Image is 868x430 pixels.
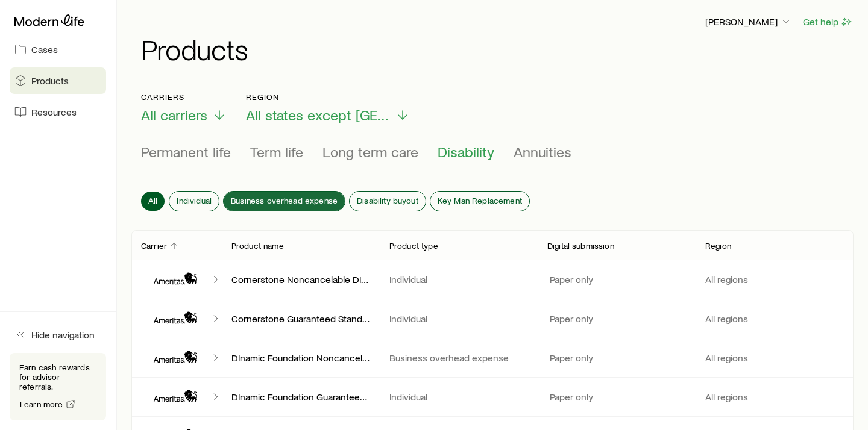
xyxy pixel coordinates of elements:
button: Disability buyout [350,192,426,211]
button: All [141,192,165,211]
p: [PERSON_NAME] [705,16,792,28]
h1: Products [141,34,854,63]
button: [PERSON_NAME] [705,15,793,30]
p: Carriers [141,92,227,102]
p: Product name [231,241,284,251]
p: Product type [389,241,438,251]
span: Long term care [322,143,418,160]
span: Cases [31,43,58,55]
span: All states except [GEOGRAPHIC_DATA] [246,107,391,123]
p: All regions [705,273,844,285]
span: Learn more [20,400,63,408]
p: Individual [389,273,528,285]
span: Business overhead expense [231,196,338,205]
div: Earn cash rewards for advisor referrals.Learn more [10,353,106,420]
span: Individual [177,196,212,205]
span: Annuities [514,143,571,160]
span: Disability [438,143,494,160]
p: Earn cash rewards for advisor referrals. [19,363,96,391]
button: Business overhead expense [224,192,345,211]
button: Get help [802,15,854,29]
p: Region [246,92,410,102]
button: Hide navigation [10,322,106,348]
p: All regions [705,313,844,325]
span: Hide navigation [31,329,95,341]
p: DInamic Foundation Guaranteed Standard Issue (GSI) Program Noncancelable & Guaranteed Renewable D... [231,391,370,403]
button: Individual [169,192,219,211]
span: All carriers [141,107,207,123]
p: Paper only [547,313,593,325]
p: Carrier [141,241,167,251]
p: Region [705,241,731,251]
span: Products [31,75,69,87]
div: Product types [141,143,844,172]
a: Products [10,67,106,94]
p: Paper only [547,352,593,364]
button: CarriersAll carriers [141,92,227,124]
p: Digital submission [547,241,614,251]
button: RegionAll states except [GEOGRAPHIC_DATA] [246,92,410,124]
span: Term life [250,143,303,160]
p: Cornerstone Noncancelable DI 6A/M - 2A/M Guaranteed Renewable 6A/M-3A/M [231,273,370,285]
button: Key Man Replacement [430,192,529,211]
p: All regions [705,391,844,403]
p: Business overhead expense [389,352,528,364]
p: Paper only [547,273,593,285]
span: Permanent life [141,143,231,160]
span: All [148,196,157,205]
p: Paper only [547,391,593,403]
p: All regions [705,352,844,364]
p: Individual [389,313,528,325]
p: DInamic Foundation Noncancelable DI 6A/M - 2A/M Business Overhead Expense (BOE) Guaranteed Renewa... [231,352,370,364]
a: Resources [10,99,106,125]
span: Key Man Replacement [438,196,522,205]
span: Disability buyout [357,196,418,205]
span: Resources [31,106,77,118]
a: Cases [10,36,106,63]
p: Individual [389,391,528,403]
p: Cornerstone Guaranteed Standard Issue (GSI) Program Noncancelable & Guaranteed Renewable DI 15%, ... [231,313,370,325]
